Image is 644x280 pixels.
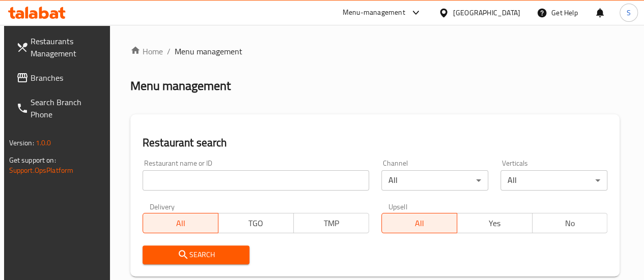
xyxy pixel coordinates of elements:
[151,248,241,261] span: Search
[130,78,231,94] h2: Menu management
[9,136,34,149] span: Version:
[298,216,365,231] span: TMP
[8,29,111,66] a: Restaurants Management
[500,170,607,191] div: All
[9,164,74,177] a: Support.OpsPlatform
[31,35,103,59] span: Restaurants Management
[36,136,51,149] span: 1.0.0
[31,96,103,120] span: Search Branch Phone
[343,7,405,19] div: Menu-management
[218,213,294,233] button: TGO
[457,213,533,233] button: Yes
[143,135,608,150] h2: Restaurant search
[150,203,175,210] label: Delivery
[461,216,528,231] span: Yes
[627,7,631,18] span: S
[8,90,111,127] a: Search Branch Phone
[293,213,369,233] button: TMP
[143,170,369,191] input: Search for restaurant name or ID..
[130,45,163,57] a: Home
[381,170,488,191] div: All
[130,45,620,57] nav: breadcrumb
[147,216,214,231] span: All
[31,72,103,84] span: Branches
[143,245,249,264] button: Search
[143,213,218,233] button: All
[386,216,453,231] span: All
[175,45,242,57] span: Menu management
[388,203,407,210] label: Upsell
[9,153,56,167] span: Get support on:
[532,213,608,233] button: No
[453,7,520,18] div: [GEOGRAPHIC_DATA]
[222,216,290,231] span: TGO
[381,213,457,233] button: All
[167,45,171,57] li: /
[8,66,111,90] a: Branches
[537,216,604,231] span: No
